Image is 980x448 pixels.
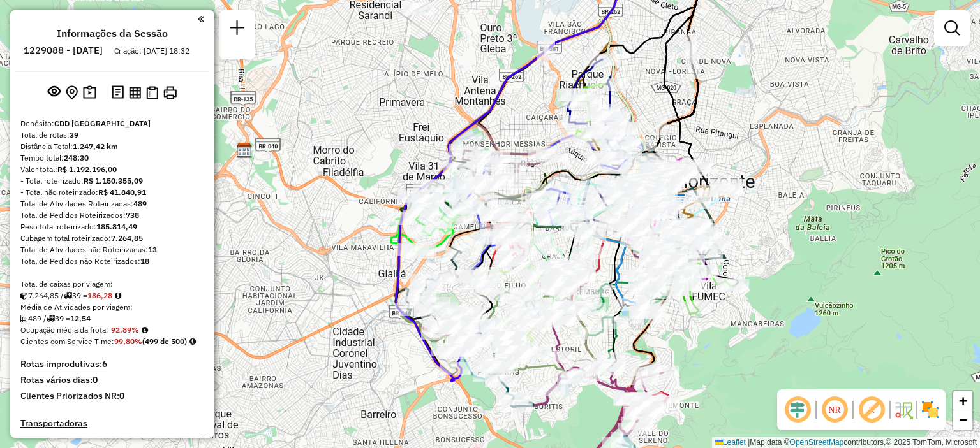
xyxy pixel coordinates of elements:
strong: 92,89% [111,325,139,335]
div: Total de Atividades não Roteirizadas: [20,244,204,256]
div: Média de Atividades por viagem: [20,301,204,313]
div: - Total roteirizado: [20,175,204,187]
a: Zoom out [953,410,972,430]
div: Atividade não roteirizada - BAR IRMAOS CUNHA LTD [461,320,493,333]
button: Exibir sessão original [45,82,63,103]
h4: Transportadoras [20,418,204,429]
strong: CDD [GEOGRAPHIC_DATA] [54,119,151,128]
div: Atividade não roteirizada - LUCIO MARQUES [542,301,574,314]
strong: 99,80% [114,336,142,346]
div: Atividade não roteirizada - JOSE MANOEL BRAGA [494,332,526,345]
div: - Total não roteirizado: [20,187,204,198]
span: + [959,393,967,408]
div: Distância Total: [20,141,204,152]
div: Valor total: [20,164,204,175]
div: Cubagem total roteirizado: [20,233,204,244]
img: CDD Contagem [236,142,253,159]
div: 489 / 39 = [20,313,204,324]
i: Meta Caixas/viagem: 465,72 Diferença: -279,44 [115,292,121,300]
div: Criação: [DATE] 18:32 [109,45,195,57]
div: Total de caixas por viagem: [20,278,204,290]
strong: 7.264,85 [111,233,143,243]
strong: 738 [126,210,139,220]
i: Total de rotas [64,292,72,300]
div: Atividade não roteirizada - BAR DO MOACIR [544,312,576,325]
div: Atividade não roteirizada - EVANDRO DE OLIVEIRA [498,345,530,358]
a: OpenStreetMap [790,438,844,447]
h4: Rotas vários dias: [20,375,204,386]
strong: 1.247,42 km [73,141,118,151]
div: Depósito: [20,118,204,129]
strong: 248:30 [64,153,89,163]
strong: 12,54 [70,314,91,323]
strong: R$ 1.150.355,09 [84,176,143,185]
span: Ocultar NR [819,394,850,425]
strong: (499 de 500) [142,336,187,346]
a: Exibir filtros [939,15,965,41]
strong: 0 [93,374,98,386]
em: Média calculada utilizando a maior ocupação (%Peso ou %Cubagem) de cada rota da sessão. Rotas cro... [142,326,148,334]
span: − [959,412,967,428]
div: Map data © contributors,© 2025 TomTom, Microsoft [712,437,980,448]
strong: R$ 1.192.196,00 [57,164,117,174]
span: Ocultar deslocamento [782,394,813,425]
h4: Clientes Priorizados NR: [20,391,204,401]
a: Clique aqui para minimizar o painel [198,11,204,26]
div: 7.264,85 / 39 = [20,290,204,301]
i: Total de Atividades [20,315,28,322]
strong: 18 [140,256,149,266]
a: Nova sessão e pesquisa [225,15,250,44]
button: Logs desbloquear sessão [109,83,126,103]
span: Exibir rótulo [856,394,887,425]
div: Tempo total: [20,152,204,164]
div: Atividade não roteirizada - JOSE MANOEL BRAGA [494,331,526,344]
button: Painel de Sugestão [80,83,99,103]
div: Atividade não roteirizada - FORTUNA CAMPOS EMPRE [403,3,435,15]
span: | [748,438,750,447]
a: Zoom in [953,391,972,410]
button: Visualizar Romaneio [144,83,161,102]
a: Leaflet [715,438,746,447]
i: Total de rotas [47,315,55,322]
strong: 13 [148,245,157,254]
h6: 1229088 - [DATE] [24,45,103,56]
strong: 185.814,49 [96,222,137,231]
strong: R$ 41.840,91 [98,187,146,197]
div: Atividade não roteirizada - GILBERTO JORGE GONCA [493,340,524,353]
div: Peso total roteirizado: [20,221,204,233]
strong: 186,28 [87,291,112,300]
img: Exibir/Ocultar setores [920,400,940,420]
button: Visualizar relatório de Roteirização [126,83,144,101]
i: Cubagem total roteirizado [20,292,28,300]
div: Total de Pedidos Roteirizados: [20,210,204,221]
div: Atividade não roteirizada - POINT BEER BETANIA L [448,336,480,349]
div: Atividade não roteirizada - BAR DO CLEOMAR [548,277,580,290]
button: Imprimir Rotas [161,83,179,102]
h4: Rotas improdutivas: [20,359,204,370]
strong: 0 [119,390,124,401]
div: Total de Atividades Roteirizadas: [20,198,204,210]
div: Total de rotas: [20,129,204,141]
strong: 6 [102,358,107,370]
div: Atividade não roteirizada - HELIO BARBOSA DA SIL [492,340,524,353]
em: Rotas cross docking consideradas [189,338,196,345]
strong: 39 [70,130,78,140]
span: Clientes com Service Time: [20,336,114,346]
div: Total de Pedidos não Roteirizados: [20,256,204,267]
div: Atividade não roteirizada - HEDIO RODRIGUES DE A [494,333,526,346]
img: Fluxo de ruas [893,400,914,420]
strong: 489 [133,199,147,208]
div: Atividade não roteirizada - LEIDIANE FLOR DE MAI [544,310,576,322]
span: Ocupação média da frota: [20,325,108,335]
h4: Informações da Sessão [57,27,168,40]
button: Centralizar mapa no depósito ou ponto de apoio [63,83,80,103]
